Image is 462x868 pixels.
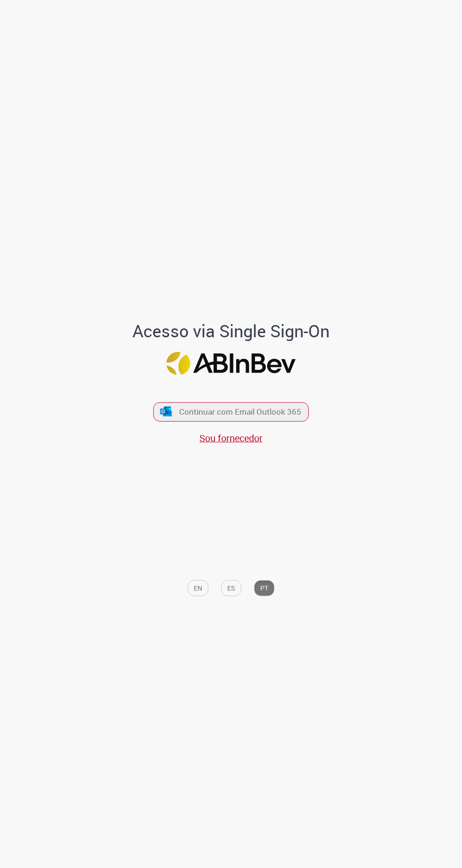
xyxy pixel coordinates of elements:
[188,580,208,596] button: EN
[221,580,241,596] button: ES
[61,322,401,341] h1: Acesso via Single Sign-On
[159,407,173,417] img: ícone Azure/Microsoft 360
[179,406,301,417] span: Continuar com Email Outlook 365
[166,352,296,375] img: Logo ABInBev
[153,402,309,421] button: ícone Azure/Microsoft 360 Continuar com Email Outlook 365
[199,432,263,444] a: Sou fornecedor
[254,580,274,596] button: PT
